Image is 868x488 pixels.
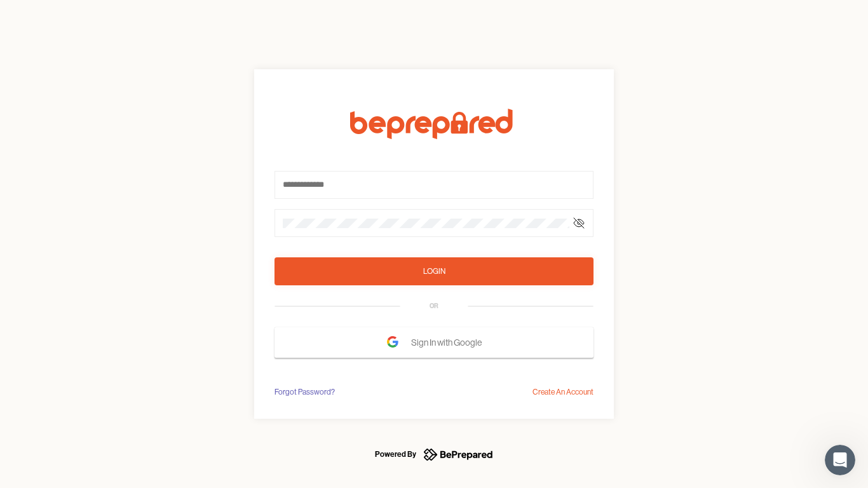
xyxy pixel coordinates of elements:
span: Sign In with Google [411,331,488,354]
div: Forgot Password? [275,386,335,398]
div: OR [430,301,438,311]
iframe: Intercom live chat [825,445,855,475]
div: Create An Account [532,386,593,398]
button: Login [275,257,593,285]
div: Login [423,265,445,278]
div: Powered By [375,447,416,462]
button: Sign In with Google [275,327,593,358]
